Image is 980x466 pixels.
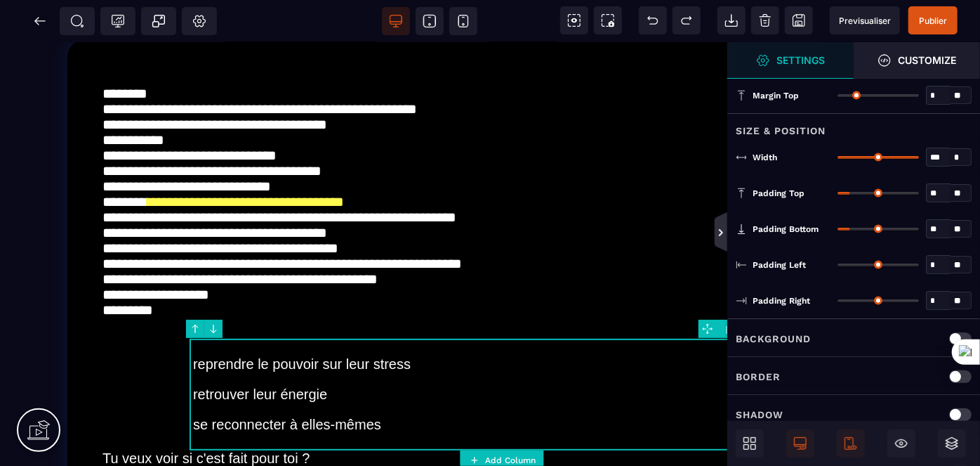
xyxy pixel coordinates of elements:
[899,55,957,65] strong: Customize
[193,314,411,330] span: reprendre le pouvoir sur leur stress
[837,429,865,458] span: Mobile Only
[839,15,891,26] span: Previsualiser
[727,42,854,79] span: Settings
[753,188,804,199] span: Padding Top
[753,295,810,306] span: Padding Right
[736,330,811,347] p: Background
[753,259,806,271] span: Padding Left
[485,455,536,465] strong: Add Column
[193,375,381,390] span: se reconnecter à elles-mêmes
[938,429,966,458] span: Open Layer Manager
[753,152,777,163] span: Width
[736,368,781,385] p: Border
[777,55,826,65] strong: Settings
[786,429,814,458] span: Desktop Only
[594,6,622,34] span: Screenshot
[919,15,947,26] span: Publier
[753,224,819,235] span: Padding Bottom
[753,90,799,101] span: Margin Top
[736,406,783,423] p: Shadow
[854,42,980,79] span: Open Style Manager
[830,6,900,34] span: Preview
[152,14,166,28] span: Popup
[887,429,915,458] span: Hide/Show Block
[192,14,206,28] span: Setting Body
[111,14,125,28] span: Tracking
[727,113,980,139] div: Size & Position
[70,14,84,28] span: SEO
[560,6,588,34] span: View components
[193,344,327,360] span: retrouver leur énergie
[736,429,764,458] span: Open Blocks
